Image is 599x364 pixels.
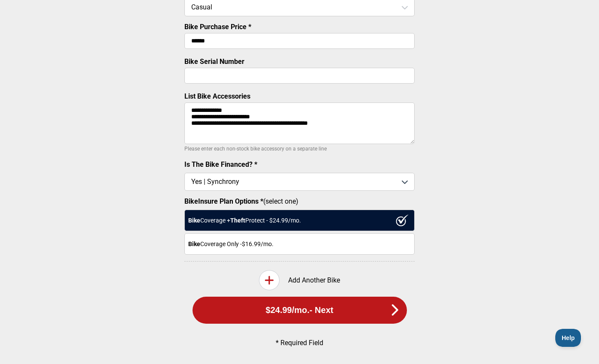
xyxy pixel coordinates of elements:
[184,197,415,205] label: (select one)
[396,214,409,226] img: ux1sgP1Haf775SAghJI38DyDlYP+32lKFAAAAAElFTkSuQmCC
[184,270,415,290] div: Add Another Bike
[188,241,200,247] strong: Bike
[193,297,407,324] button: $24.99/mo.- Next
[188,217,200,224] strong: Bike
[184,92,250,100] label: List Bike Accessories
[199,339,400,347] p: * Required Field
[184,57,244,66] label: Bike Serial Number
[184,23,251,31] label: Bike Purchase Price *
[184,210,415,231] div: Coverage + Protect - $ 24.99 /mo.
[184,233,415,255] div: Coverage Only - $16.99 /mo.
[184,197,263,205] strong: BikeInsure Plan Options *
[292,305,310,315] span: /mo.
[184,160,257,168] label: Is The Bike Financed? *
[555,329,582,347] iframe: Toggle Customer Support
[230,217,245,224] strong: Theft
[184,144,415,154] p: Please enter each non-stock bike accessory on a separate line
